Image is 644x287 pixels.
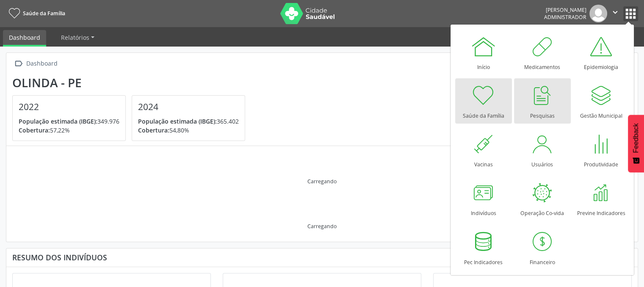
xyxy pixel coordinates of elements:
[589,5,607,22] img: img
[514,78,571,124] a: Pesquisas
[573,78,630,124] a: Gestão Municipal
[632,123,640,153] span: Feedback
[573,30,630,75] a: Epidemiologia
[23,10,65,17] span: Saúde da Família
[19,126,119,135] p: 57,22%
[12,253,632,262] div: Resumo dos indivíduos
[455,30,512,75] a: Início
[455,176,512,221] a: Indivíduos
[307,223,337,230] div: Carregando
[628,115,644,172] button: Feedback - Mostrar pesquisa
[544,14,586,21] span: Administrador
[138,126,239,135] p: 54,80%
[19,117,119,126] p: 349.976
[12,58,25,70] i: 
[138,117,217,125] span: População estimada (IBGE):
[12,58,59,70] a:  Dashboard
[138,102,239,112] h4: 2024
[138,126,169,134] span: Cobertura:
[514,127,571,172] a: Usuários
[6,6,65,20] a: Saúde da Família
[514,30,571,75] a: Medicamentos
[607,5,623,22] button: 
[573,176,630,221] a: Previne Indicadores
[55,30,100,45] a: Relatórios
[455,225,512,270] a: Pec Indicadores
[12,76,251,90] div: Olinda - PE
[544,6,586,14] div: [PERSON_NAME]
[25,58,59,70] div: Dashboard
[514,225,571,270] a: Financeiro
[455,78,512,124] a: Saúde da Família
[19,102,119,112] h4: 2022
[3,30,46,47] a: Dashboard
[623,6,638,21] button: apps
[138,117,239,126] p: 365.402
[19,126,50,134] span: Cobertura:
[19,117,97,125] span: População estimada (IBGE):
[573,127,630,172] a: Produtividade
[307,178,337,185] div: Carregando
[514,176,571,221] a: Operação Co-vida
[611,8,620,17] i: 
[61,33,89,41] span: Relatórios
[455,127,512,172] a: Vacinas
